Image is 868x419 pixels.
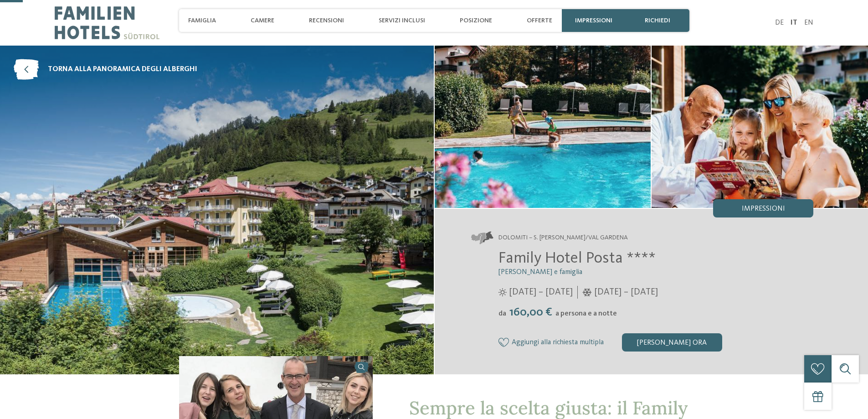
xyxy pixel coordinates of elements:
[791,19,797,26] a: IT
[512,339,604,347] span: Aggiungi alla richiesta multipla
[14,59,197,80] a: torna alla panoramica degli alberghi
[509,286,573,299] span: [DATE] – [DATE]
[435,46,651,208] img: Family hotel in Val Gardena: un luogo speciale
[622,333,722,352] div: [PERSON_NAME] ora
[498,310,506,317] span: da
[775,19,784,26] a: DE
[48,64,197,74] span: torna alla panoramica degli alberghi
[652,46,868,208] img: Family hotel in Val Gardena: un luogo speciale
[582,288,592,296] i: Orari d'apertura inverno
[498,233,628,243] span: Dolomiti – S. [PERSON_NAME]/Val Gardena
[498,288,507,296] i: Orari d'apertura estate
[804,19,813,26] a: EN
[498,250,656,266] span: Family Hotel Posta ****
[498,269,582,276] span: [PERSON_NAME] e famiglia
[555,310,617,317] span: a persona e a notte
[594,286,658,299] span: [DATE] – [DATE]
[742,205,785,212] span: Impressioni
[507,306,555,318] span: 160,00 €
